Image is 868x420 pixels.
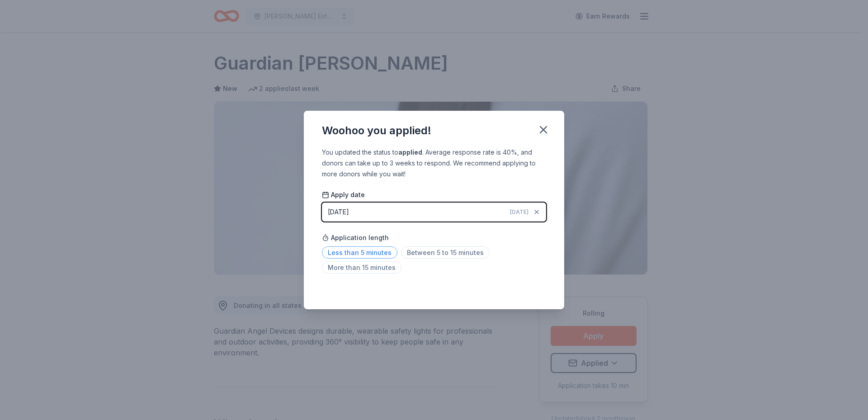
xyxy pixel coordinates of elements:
div: [DATE] [328,207,349,217]
b: applied [398,148,422,156]
span: [DATE] [510,208,528,216]
div: Woohoo you applied! [322,123,431,138]
span: Apply date [322,190,365,199]
div: You updated the status to . Average response rate is 40%, and donors can take up to 3 weeks to re... [322,147,546,179]
button: [DATE][DATE] [322,203,546,222]
span: Application length [322,232,389,243]
span: Less than 5 minutes [322,246,397,259]
span: More than 15 minutes [322,261,401,274]
span: Between 5 to 15 minutes [401,246,490,259]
